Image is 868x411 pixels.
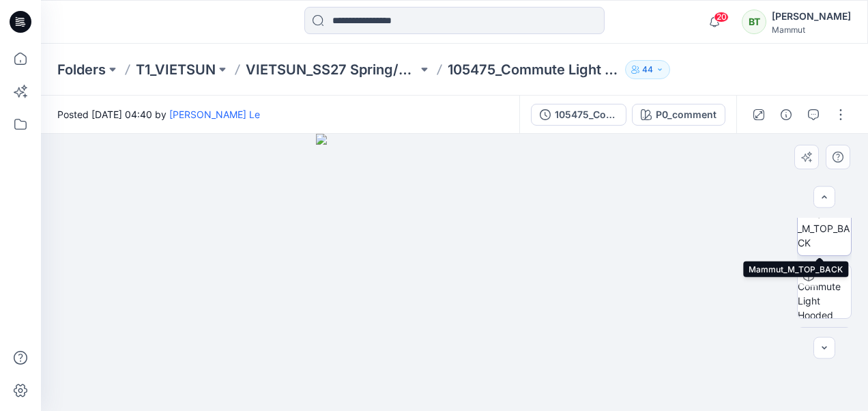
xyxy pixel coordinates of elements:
[642,62,653,77] p: 44
[57,107,260,122] span: Posted [DATE] 04:40 by
[555,107,618,122] div: 105475_Commute Light Hooded Jacket AF Women
[772,8,851,25] div: [PERSON_NAME]
[57,60,106,79] a: Folders
[531,104,626,126] button: 105475_Commute Light Hooded Jacket AF Women
[448,60,620,79] p: 105475_Commute Light Hooded Jacket AF Women
[136,60,216,79] a: T1_VIETSUN
[742,10,766,34] div: BT
[775,104,797,126] button: Details
[656,107,717,122] div: P0_comment
[316,134,593,411] img: eyJhbGciOiJIUzI1NiIsImtpZCI6IjAiLCJzbHQiOiJzZXMiLCJ0eXAiOiJKV1QifQ.eyJkYXRhIjp7InR5cGUiOiJzdG9yYW...
[632,104,725,126] button: P0_comment
[246,60,418,79] a: VIETSUN_SS27 Spring/Summer [GEOGRAPHIC_DATA]
[798,265,851,318] img: 105475_Commute Light Hooded Jacket AF Women P0_comment
[625,60,670,79] button: 44
[798,207,851,250] img: Mammut_M_TOP_BACK
[714,12,729,23] span: 20
[772,25,851,35] div: Mammut
[169,109,260,120] a: [PERSON_NAME] Le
